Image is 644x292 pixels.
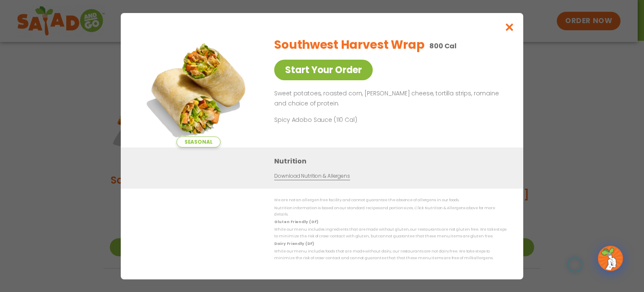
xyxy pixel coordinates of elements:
[274,205,506,218] p: Nutrition information is based on our standard recipes and portion sizes. Click Nutrition & Aller...
[177,137,221,147] span: Seasonal
[274,241,314,246] strong: Dairy Friendly (DF)
[429,41,457,51] p: 800 Cal
[274,60,373,80] a: Start Your Order
[496,13,523,41] button: Close modal
[274,219,318,224] strong: Gluten Friendly (GF)
[599,247,622,270] img: wpChatIcon
[274,226,506,239] p: While our menu includes ingredients that are made without gluten, our restaurants are not gluten ...
[274,36,424,54] h2: Southwest Harvest Wrap
[274,115,429,124] p: Spicy Adobo Sauce (110 Cal)
[274,248,506,261] p: While our menu includes foods that are made without dairy, our restaurants are not dairy free. We...
[274,197,506,203] p: We are not an allergen free facility and cannot guarantee the absence of allergens in our foods.
[274,172,350,180] a: Download Nutrition & Allergens
[140,30,257,147] img: Featured product photo for Southwest Harvest Wrap
[274,156,511,166] h3: Nutrition
[274,89,503,109] p: Sweet potatoes, roasted corn, [PERSON_NAME] cheese, tortilla strips, romaine and choice of protein.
